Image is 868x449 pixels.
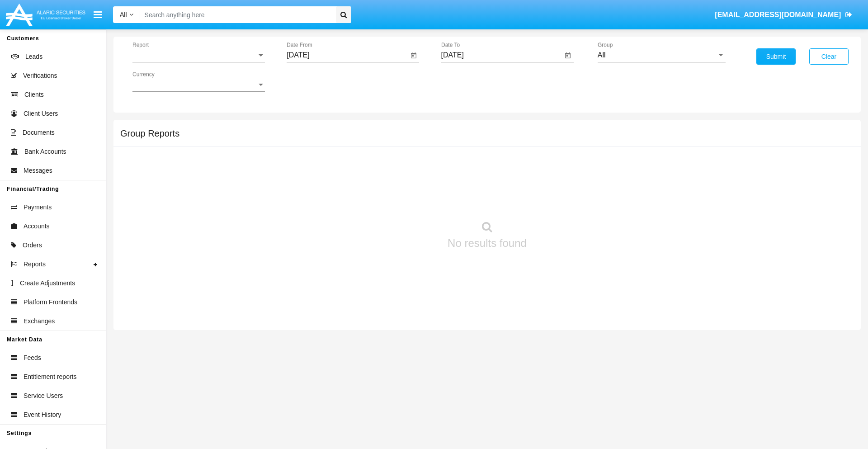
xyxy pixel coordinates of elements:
img: Logo image [5,1,87,28]
button: Open calendar [408,50,419,61]
input: Search [140,6,333,23]
span: Create Adjustments [20,279,75,288]
a: All [113,10,140,19]
span: Client Users [24,109,58,118]
span: Report [132,51,257,59]
span: Clients [24,90,44,99]
span: Event History [24,410,61,420]
span: Orders [23,241,42,250]
span: Documents [23,128,55,137]
span: Payments [24,203,52,212]
span: Entitlement reports [24,372,77,382]
span: Reports [24,260,46,269]
span: Messages [24,166,52,175]
p: No results found [448,235,527,251]
span: Verifications [23,71,57,80]
span: Service Users [24,391,63,401]
span: Exchanges [24,317,55,326]
h5: Group Reports [120,130,179,137]
button: Clear [809,48,849,65]
a: [EMAIL_ADDRESS][DOMAIN_NAME] [711,2,857,28]
span: Platform Frontends [24,298,77,307]
button: Submit [756,48,796,65]
span: Leads [25,52,42,61]
span: Bank Accounts [24,147,66,156]
span: [EMAIL_ADDRESS][DOMAIN_NAME] [715,11,841,19]
span: Feeds [24,353,41,363]
span: All [120,11,127,18]
span: Accounts [24,222,50,231]
button: Open calendar [562,50,573,61]
span: Currency [132,80,257,89]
